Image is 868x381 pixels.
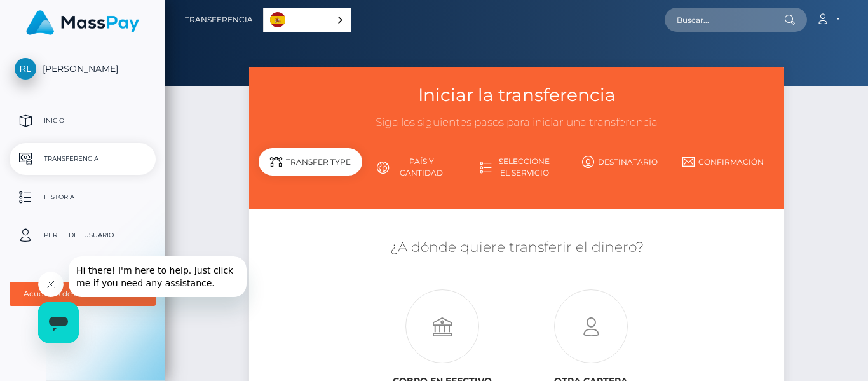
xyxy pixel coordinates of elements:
p: Inicio [15,111,151,130]
button: Acuerdos de usuario [10,282,156,306]
input: Buscar... [665,8,784,32]
a: Destinatario [568,151,671,173]
a: Confirmación [671,151,774,173]
aside: Language selected: Español [263,8,351,32]
h5: ¿A dónde quiere transferir el dinero? [259,238,775,258]
iframe: Botón para iniciar la ventana de mensajería [38,302,79,343]
div: Acuerdos de usuario [24,289,128,299]
a: Perfil del usuario [10,219,156,251]
p: Historia [15,188,151,207]
h3: Iniciar la transferencia [259,83,775,107]
div: Transfer Type [259,148,362,176]
h3: Siga los siguientes pasos para iniciar una transferencia [259,115,775,130]
a: Tipo de transferencia [259,151,362,184]
span: [PERSON_NAME] [10,63,156,74]
img: MassPay [26,10,139,35]
p: Transferencia [15,149,151,169]
iframe: Mensaje de la compañía [69,256,247,297]
a: Transferencia [185,6,253,33]
a: Transferencia [10,143,156,175]
a: Historia [10,181,156,213]
a: Seleccione el servicio [465,151,568,184]
div: Language [263,8,351,32]
a: País y cantidad [362,151,465,184]
p: Perfil del usuario [15,226,151,245]
a: Inicio [10,105,156,137]
a: Español [264,8,351,32]
iframe: Cerrar mensaje [38,272,64,297]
